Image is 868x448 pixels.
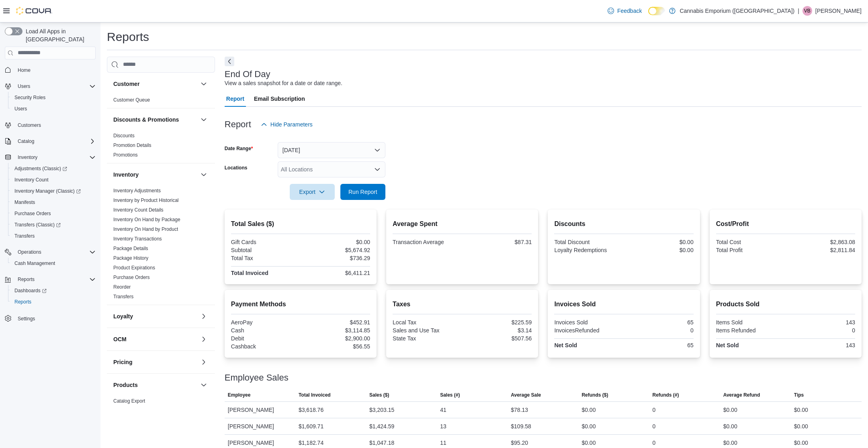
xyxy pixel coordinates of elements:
[11,231,38,241] a: Transfers
[14,165,67,172] span: Adjustments (Classic)
[113,407,155,414] span: Products to Archive
[716,247,784,253] div: Total Profit
[302,270,370,276] div: $6,411.21
[278,142,385,158] button: [DATE]
[626,239,694,245] div: $0.00
[554,342,577,348] strong: Net Sold
[11,175,52,185] a: Inventory Count
[511,438,528,448] div: $95.20
[113,187,161,194] span: Inventory Adjustments
[11,186,84,196] a: Inventory Manager (Classic)
[798,6,799,16] p: |
[226,91,244,107] span: Report
[14,120,96,130] span: Customers
[231,255,299,261] div: Total Tax
[113,236,162,242] a: Inventory Transactions
[113,133,135,138] a: Discounts
[787,239,855,245] div: $2,863.08
[604,3,645,19] a: Feedback
[254,91,305,107] span: Email Subscription
[794,438,808,448] div: $0.00
[716,319,784,326] div: Items Sold
[225,79,342,88] div: View a sales snapshot for a date or date range.
[14,81,96,91] span: Users
[14,210,51,217] span: Purchase Orders
[113,197,179,204] span: Inventory by Product Historical
[113,312,133,320] h3: Loyalty
[113,97,150,103] span: Customer Queue
[14,275,96,284] span: Reports
[107,29,149,45] h1: Reports
[113,358,197,366] button: Pricing
[374,166,381,173] button: Open list of options
[231,343,299,350] div: Cashback
[2,119,99,131] button: Customers
[648,7,665,15] input: Dark Mode
[231,239,299,245] div: Gift Cards
[8,258,99,269] button: Cash Management
[2,152,99,163] button: Inventory
[199,380,209,390] button: Products
[11,164,70,173] a: Adjustments (Classic)
[14,313,96,323] span: Settings
[113,226,178,232] a: Inventory On Hand by Product
[554,247,622,253] div: Loyalty Redemptions
[225,373,289,383] h3: Employee Sales
[393,239,461,245] div: Transaction Average
[5,61,96,345] nav: Complex example
[18,316,35,322] span: Settings
[113,265,155,271] a: Product Expirations
[653,438,656,448] div: 0
[626,247,694,253] div: $0.00
[11,175,96,185] span: Inventory Count
[302,327,370,334] div: $3,114.85
[113,275,150,280] a: Purchase Orders
[113,80,139,88] h3: Customer
[270,120,313,128] span: Hide Parameters
[258,116,316,132] button: Hide Parameters
[393,327,461,334] div: Sales and Use Tax
[23,27,96,43] span: Load All Apps in [GEOGRAPHIC_DATA]
[8,92,99,103] button: Security Roles
[8,296,99,307] button: Reports
[113,293,133,300] span: Transfers
[113,335,197,343] button: OCM
[113,116,197,124] button: Discounts & Promotions
[113,217,180,222] a: Inventory On Hand by Package
[113,207,164,213] span: Inventory Count Details
[11,164,96,173] span: Adjustments (Classic)
[299,422,323,431] div: $1,609.71
[653,392,679,398] span: Refunds (#)
[225,145,253,152] label: Date Range
[723,405,737,415] div: $0.00
[340,184,385,200] button: Run Report
[113,358,132,366] h3: Pricing
[231,299,370,309] h2: Payment Methods
[680,6,794,16] p: Cannabis Emporium ([GEOGRAPHIC_DATA])
[369,438,394,448] div: $1,047.18
[113,294,133,299] a: Transfers
[2,274,99,285] button: Reports
[369,405,394,415] div: $3,203.15
[113,143,151,148] a: Promotion Details
[794,392,804,398] span: Tips
[113,152,138,158] a: Promotions
[723,438,737,448] div: $0.00
[11,93,96,102] span: Security Roles
[299,438,323,448] div: $1,182.74
[8,197,99,208] button: Manifests
[14,65,96,75] span: Home
[113,171,197,179] button: Inventory
[299,392,331,398] span: Total Invoiced
[302,335,370,342] div: $2,900.00
[440,438,446,448] div: 11
[626,319,694,326] div: 65
[14,94,45,101] span: Security Roles
[14,153,96,162] span: Inventory
[716,342,739,348] strong: Net Sold
[16,7,52,15] img: Cova
[18,83,30,90] span: Users
[440,405,446,415] div: 41
[787,247,855,253] div: $2,811.84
